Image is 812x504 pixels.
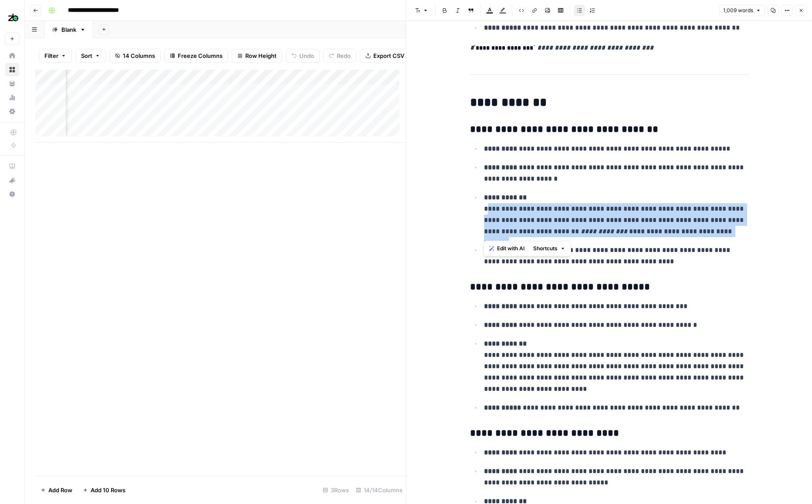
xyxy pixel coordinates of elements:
span: Filter [44,51,58,60]
span: Edit with AI [497,245,524,252]
span: Freeze Columns [178,51,223,60]
a: Blank [44,21,93,38]
span: 1,009 words [723,7,753,14]
button: Undo [286,49,320,63]
a: Your Data [5,77,19,91]
span: Add 10 Rows [91,486,125,494]
span: Export CSV [373,51,404,60]
button: Add 10 Rows [78,483,131,497]
a: Settings [5,104,19,118]
button: Add Row [35,483,78,497]
button: Row Height [232,49,282,63]
button: Shortcuts [530,243,569,254]
button: Workspace: ZenBusiness R&D [5,7,19,29]
div: 3 Rows [319,483,352,497]
button: Freeze Columns [164,49,228,63]
span: Redo [337,51,351,60]
span: Undo [299,51,314,60]
a: AirOps Academy [5,159,19,173]
button: Help + Support [5,187,19,201]
button: Edit with AI [486,243,528,254]
div: What's new? [6,174,19,187]
a: Home [5,49,19,63]
button: Filter [39,49,72,63]
button: 14 Columns [109,49,161,63]
span: 14 Columns [123,51,155,60]
button: Export CSV [360,49,410,63]
span: Shortcuts [533,245,558,252]
button: Redo [323,49,356,63]
span: Sort [81,51,92,60]
span: Row Height [245,51,277,60]
button: Sort [75,49,106,63]
a: Usage [5,91,19,104]
button: 1,009 words [719,5,765,16]
span: Add Row [48,486,72,494]
button: What's new? [5,173,19,187]
div: Blank [61,25,76,34]
img: ZenBusiness R&D Logo [5,10,21,26]
a: Browse [5,63,19,77]
div: 14/14 Columns [352,483,406,497]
